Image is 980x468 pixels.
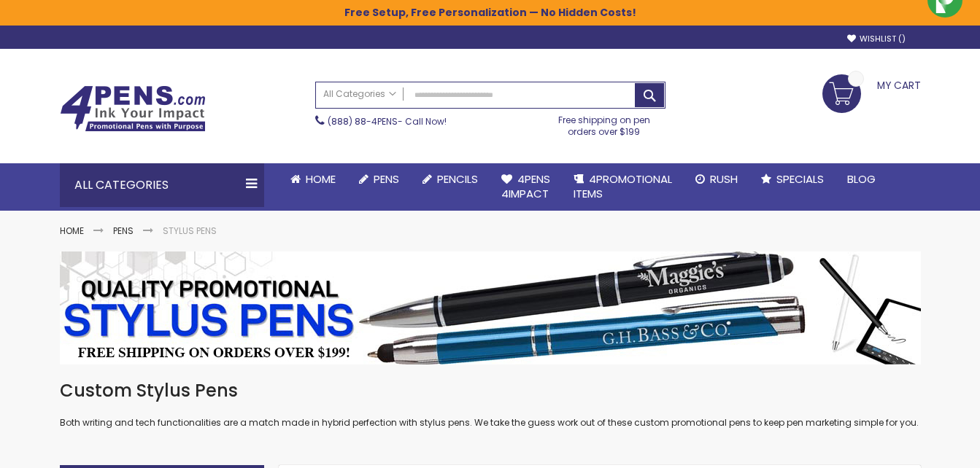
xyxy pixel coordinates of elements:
img: Stylus Pens [60,251,921,364]
a: Home [60,225,84,237]
span: Blog [847,171,876,187]
a: Wishlist [847,34,906,44]
a: Blog [836,163,887,195]
span: Pens [374,171,399,187]
a: Home [279,163,347,195]
a: 4Pens4impact [490,163,562,211]
a: Rush [684,163,749,195]
h1: Custom Stylus Pens [60,379,921,402]
a: Pens [113,225,134,237]
div: All Categories [60,163,264,207]
span: Home [306,171,336,187]
a: All Categories [316,82,404,106]
span: All Categories [323,88,396,100]
a: 4PROMOTIONALITEMS [562,163,684,211]
a: Pens [347,163,411,195]
span: Specials [776,171,824,187]
a: Specials [749,163,836,195]
div: Free shipping on pen orders over $199 [543,109,665,138]
a: Pencils [411,163,490,195]
span: Pencils [437,171,478,187]
a: (888) 88-4PENS [328,115,398,128]
span: 4Pens 4impact [501,171,550,201]
div: Both writing and tech functionalities are a match made in hybrid perfection with stylus pens. We ... [60,379,921,429]
span: Rush [710,171,738,187]
span: 4PROMOTIONAL ITEMS [574,171,672,201]
span: - Call Now! [328,115,447,128]
img: 4Pens Custom Pens and Promotional Products [60,85,206,132]
strong: Stylus Pens [163,225,217,237]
